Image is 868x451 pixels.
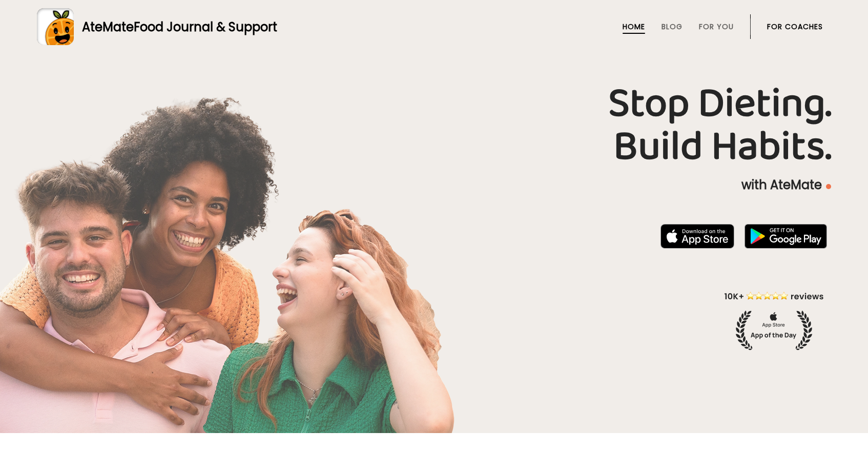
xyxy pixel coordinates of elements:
[662,23,683,31] a: Blog
[134,18,277,35] span: Food Journal & Support
[623,23,645,31] a: Home
[745,224,827,249] img: badge-download-google.png
[37,83,831,169] h1: Stop Dieting. Build Habits.
[37,177,831,193] p: with AteMate
[660,224,734,249] img: badge-download-apple.svg
[37,8,831,45] a: AteMateFood Journal & Support
[699,23,734,31] a: For You
[74,18,277,36] div: AteMate
[717,290,831,350] img: home-hero-appoftheday.png
[767,23,823,31] a: For Coaches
